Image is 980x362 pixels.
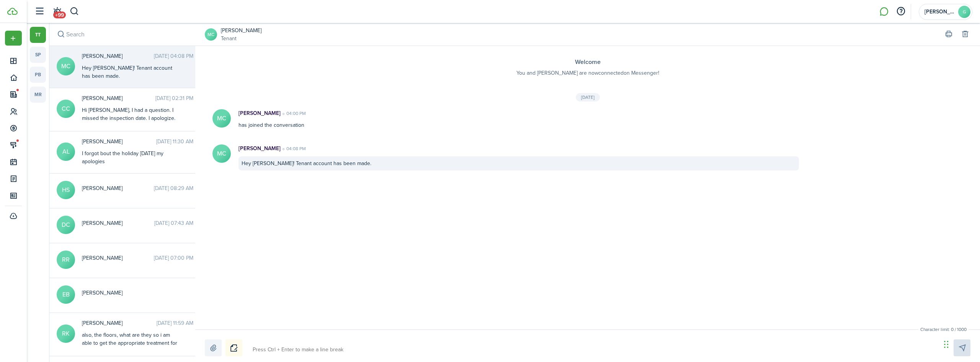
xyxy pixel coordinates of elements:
div: Chat Widget [942,325,980,362]
div: [DATE] [576,93,600,102]
div: Hi [PERSON_NAME], I had a question. I missed the inspection date. I apologize. Can I still submit... [82,106,178,130]
a: tt [30,27,46,43]
avatar-text: DC [57,216,75,234]
button: Delete [960,29,970,40]
input: search [49,23,199,46]
avatar-text: RR [57,251,75,269]
avatar-text: RK [57,324,75,343]
button: Notice [225,339,242,356]
p: You and [PERSON_NAME] are now connected on Messenger! [211,69,965,77]
span: Rachael Knight [82,319,157,327]
span: Matthew Cox [82,52,154,60]
avatar-text: EB [57,285,75,304]
p: [PERSON_NAME] [238,144,281,152]
a: sp [30,47,46,63]
a: pb [30,67,46,83]
a: Tenant [221,34,261,43]
span: Hunter Sandberg [82,184,154,192]
time: [DATE] 08:29 AM [154,184,193,192]
time: [DATE] 02:31 PM [155,94,193,102]
span: Elvin Beitsargis [82,289,193,297]
div: Hey [PERSON_NAME]! Tenant account has been made. [238,156,799,170]
div: also, the floors, what are they so i am able to get the appropriate treatment for the issue. Than... [82,331,178,355]
span: Daniel Clark [82,219,154,227]
avatar-text: HS [57,181,75,199]
time: [DATE] 07:43 AM [154,219,193,227]
div: I forgot bout the holiday [DATE] my apologies [82,149,178,165]
img: TenantCloud [7,8,18,15]
a: MC [205,28,217,41]
p: [PERSON_NAME] [238,109,281,117]
avatar-text: MC [57,57,75,75]
span: Ronaldo Ruiz [82,254,154,262]
iframe: To enrich screen reader interactions, please activate Accessibility in Grammarly extension settings [942,325,980,362]
h3: Welcome [211,57,965,67]
span: Angela Lookingglass [82,138,156,146]
time: [DATE] 04:08 PM [154,52,193,60]
button: Print [943,29,954,40]
avatar-text: MC [212,109,231,128]
time: [DATE] 07:00 PM [154,254,193,262]
button: Search [56,29,66,40]
avatar-text: AL [57,143,75,161]
time: [DATE] 11:30 AM [156,138,193,146]
div: has joined the conversation [231,109,807,129]
button: Open sidebar [32,4,47,19]
span: +99 [53,11,66,18]
a: Notifications [50,2,64,21]
span: charleina castillo [82,94,155,102]
avatar-text: MC [212,144,231,163]
avatar-text: CC [57,100,75,118]
button: Open menu [5,31,22,46]
button: Search [70,5,79,18]
time: 04:00 PM [281,110,306,117]
button: Open resource center [894,5,907,18]
time: 04:08 PM [281,145,306,152]
a: [PERSON_NAME] [221,26,261,34]
div: Drag [944,333,949,356]
small: Character limit: 0 / 1000 [918,326,969,333]
div: Hey [PERSON_NAME]! Tenant account has been made. [82,64,178,80]
avatar-text: G [958,6,970,18]
span: Garrick [924,9,955,15]
time: [DATE] 11:59 AM [157,319,193,327]
a: mr [30,87,46,103]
